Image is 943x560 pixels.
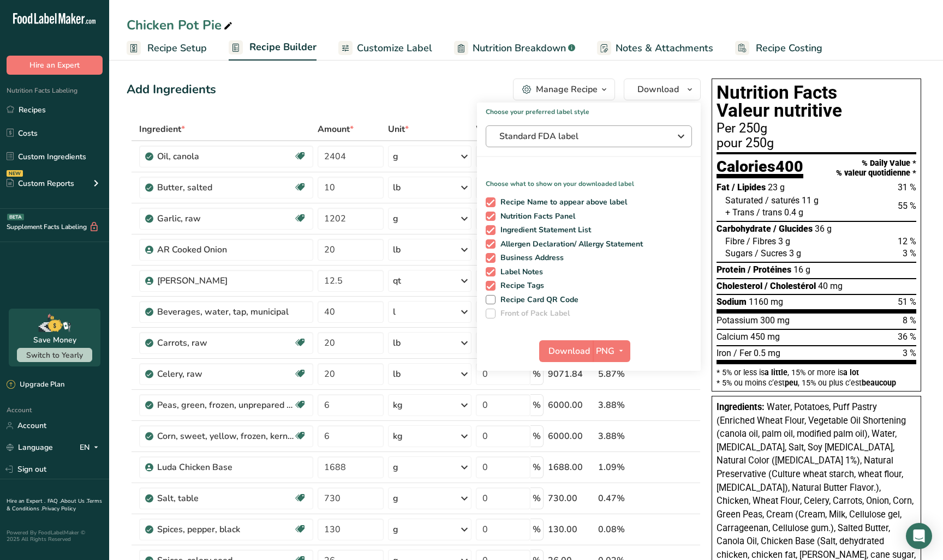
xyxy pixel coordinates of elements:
span: Saturated [725,195,763,206]
div: Carrots, raw [157,336,294,350]
span: Allergen Declaration/ Allergy Statement [496,239,643,249]
span: PNG [596,345,614,358]
a: Hire an Expert . [7,497,45,505]
div: kg [393,430,403,443]
span: Recipe Name to appear above label [496,197,628,207]
a: Language [7,438,53,457]
div: 5.87% [598,368,649,381]
div: g [393,523,398,536]
div: 9071.84 [548,368,594,381]
div: Celery, raw [157,368,294,381]
div: * 5% ou moins c’est , 15% ou plus c’est [717,379,916,387]
span: 55 % [898,201,916,211]
div: Open Intercom Messenger [906,523,932,549]
span: + Trans [725,207,754,218]
div: 3.88% [598,399,649,412]
span: Fat [717,182,730,192]
span: Switch to Yearly [26,350,83,360]
div: 3.88% [598,430,649,443]
div: g [393,492,398,505]
div: Peas, green, frozen, unprepared (Includes foods for USDA's Food Distribution Program) [157,399,294,412]
span: / Glucides [773,224,813,234]
div: 0.47% [598,492,649,505]
div: Spices, pepper, black [157,523,294,536]
span: Ingredient Statement List [496,225,592,235]
span: Carbohydrate [717,224,771,234]
span: Sugars [725,248,753,258]
span: Unit [388,123,409,136]
div: Calories [717,159,803,179]
span: Ingredients: [717,402,765,412]
div: Powered By FoodLabelMaker © 2025 All Rights Reserved [7,529,103,543]
span: / Fer [733,348,751,358]
div: 0.08% [598,523,649,536]
span: Ingredient [139,123,185,136]
span: 0.5 mg [754,348,780,358]
span: 23 g [768,182,785,192]
button: PNG [593,340,630,362]
div: Manage Recipe [536,83,598,96]
span: Calcium [717,332,748,342]
div: lb [393,243,401,256]
span: / trans [756,207,782,218]
span: Nutrition Breakdown [473,41,566,56]
a: About Us . [61,497,87,505]
div: 130.00 [548,523,594,536]
div: lb [393,336,401,350]
button: Download [539,340,593,362]
span: 31 % [898,182,916,192]
span: Cholesterol [717,281,762,291]
button: Switch to Yearly [17,348,92,362]
div: Luda Chicken Base [157,461,294,474]
span: Recipe Builder [249,40,317,55]
div: Upgrade Plan [7,380,64,390]
div: pour 250g [717,137,916,150]
div: 1688.00 [548,461,594,474]
a: Customize Label [338,36,432,61]
span: Iron [717,348,731,358]
div: Salt, table [157,492,294,505]
span: 0.4 g [784,207,803,218]
span: / Fibres [747,236,776,246]
div: lb [393,368,401,381]
span: Fibre [725,236,744,246]
button: Download [624,79,701,100]
span: 40 mg [818,281,843,291]
span: 3 g [778,236,790,246]
div: Save Money [33,334,76,346]
div: Waste [476,123,516,136]
span: / Lipides [732,182,766,192]
span: Front of Pack Label [496,309,570,318]
h1: Nutrition Facts Valeur nutritive [717,83,916,120]
span: 400 [775,157,803,176]
div: % Daily Value * % valeur quotidienne * [836,159,916,178]
button: Hire an Expert [7,56,103,75]
span: 300 mg [760,315,790,326]
span: Potassium [717,315,758,326]
span: Customize Label [357,41,432,56]
div: Oil, canola [157,150,294,163]
span: 51 % [898,297,916,307]
span: Business Address [496,253,564,263]
a: Recipe Setup [127,36,207,61]
div: NEW [7,170,23,177]
span: 3 % [903,348,916,358]
div: Add Ingredients [127,81,216,99]
div: [PERSON_NAME] [157,274,294,287]
button: Standard FDA label [486,125,692,147]
div: AR Cooked Onion [157,243,294,256]
a: Recipe Builder [229,35,317,61]
span: Download [637,83,679,96]
span: 11 g [802,195,819,206]
div: 730.00 [548,492,594,505]
div: g [393,212,398,225]
div: lb [393,181,401,194]
span: / Cholestérol [765,281,816,291]
span: Protein [717,264,745,275]
span: 36 % [898,332,916,342]
span: / Protéines [748,264,791,275]
span: Sodium [717,297,747,307]
div: Corn, sweet, yellow, frozen, kernels cut off cob, boiled, drained, without salt [157,430,294,443]
span: Recipe Costing [756,41,822,56]
span: a little [765,368,787,377]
